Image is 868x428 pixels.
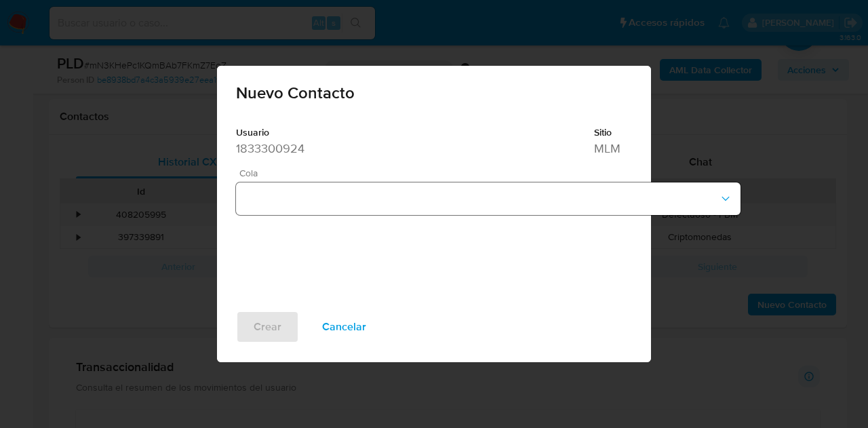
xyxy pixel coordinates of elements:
span: Nuevo Contacto [236,85,632,101]
dd: 1833300924 [236,140,584,157]
span: Cancelar [322,312,366,342]
dt: Usuario [236,126,584,140]
dd: MLM [594,140,741,157]
dt: Sitio [594,126,741,140]
span: Cola [239,168,744,178]
button: Cancelar [304,311,384,343]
